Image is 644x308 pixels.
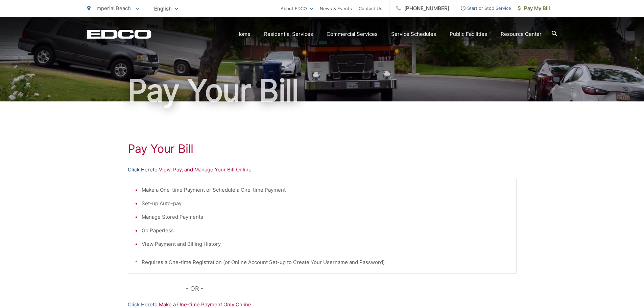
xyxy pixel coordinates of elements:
[320,4,352,13] a: News & Events
[142,213,509,221] li: Manage Stored Payments
[87,74,557,108] h1: Pay Your Bill
[391,30,436,38] a: Service Schedules
[450,30,487,38] a: Public Facilities
[149,3,183,15] span: English
[95,5,131,11] span: Imperial Beach
[327,30,378,38] a: Commercial Services
[128,166,517,174] p: to View, Pay, and Manage Your Bill Online
[142,227,509,235] li: Go Paperless
[142,240,509,248] li: View Payment and Billing History
[264,30,313,38] a: Residential Services
[236,30,251,38] a: Home
[128,166,153,174] a: Click Here
[501,30,542,38] a: Resource Center
[359,4,382,13] a: Contact Us
[128,142,517,156] h1: Pay Your Bill
[142,186,509,194] li: Make a One-time Payment or Schedule a One-time Payment
[518,4,550,13] span: Pay My Bill
[142,199,509,208] li: Set-up Auto-pay
[186,284,517,294] p: - OR -
[281,4,313,13] a: About EDCO
[87,29,151,39] a: EDCD logo. Return to the homepage.
[135,258,509,266] p: * Requires a One-time Registration (or Online Account Set-up to Create Your Username and Password)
